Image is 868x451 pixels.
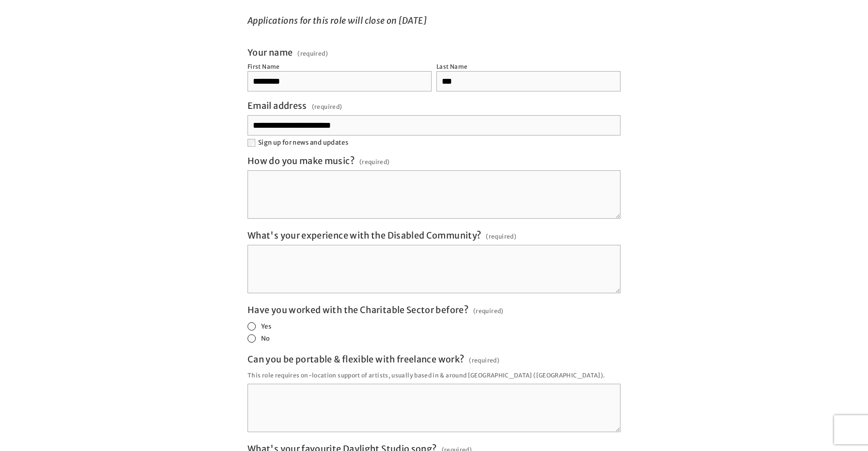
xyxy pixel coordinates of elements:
[248,15,427,26] em: Applications for this role will close on [DATE]
[312,100,342,113] span: (required)
[248,63,280,70] div: First Name
[261,322,271,331] span: Yes
[436,63,467,70] div: Last Name
[297,51,328,57] span: (required)
[248,304,468,316] span: Have you worked with the Charitable Sector before?
[248,155,355,166] span: How do you make music?
[248,369,620,382] p: This role requires on-location support of artists, usually based in & around [GEOGRAPHIC_DATA] ([...
[258,138,348,147] span: Sign up for news and updates
[261,334,270,343] span: No
[248,354,464,365] span: Can you be portable & flexible with freelance work?
[248,139,255,147] input: Sign up for news and updates
[248,47,293,58] span: Your name
[486,230,516,243] span: (required)
[248,100,307,111] span: Email address
[469,354,499,367] span: (required)
[473,304,504,317] span: (required)
[359,155,390,168] span: (required)
[248,230,481,241] span: What's your experience with the Disabled Community?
